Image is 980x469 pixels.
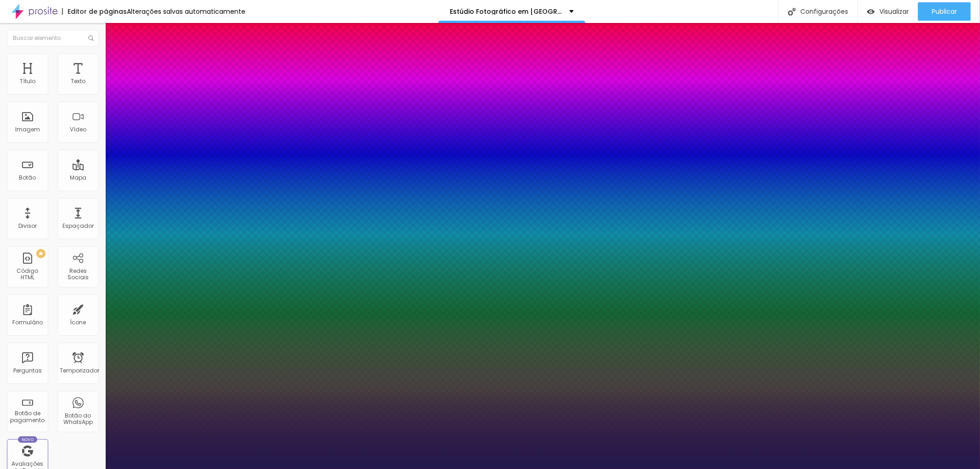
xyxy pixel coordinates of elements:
[450,7,604,16] font: Estúdio Fotográfico em [GEOGRAPHIC_DATA]
[68,7,127,16] font: Editor de páginas
[60,367,99,374] font: Temporizador
[70,318,86,326] font: Ícone
[62,222,94,230] font: Espaçador
[918,2,971,21] button: Publicar
[20,77,35,85] font: Título
[788,8,796,16] img: Ícone
[18,222,37,230] font: Divisor
[127,7,245,16] font: Alterações salvas automaticamente
[70,125,86,133] font: Vídeo
[17,267,39,281] font: Código HTML
[932,7,957,16] font: Publicar
[858,2,918,21] button: Visualizar
[12,318,43,326] font: Formulário
[15,125,40,133] font: Imagem
[68,267,89,281] font: Redes Sociais
[71,77,85,85] font: Texto
[22,437,34,442] font: Novo
[7,30,99,46] input: Buscar elemento
[879,7,909,16] font: Visualizar
[867,8,875,16] img: view-1.svg
[70,174,86,181] font: Mapa
[13,367,42,374] font: Perguntas
[19,174,36,181] font: Botão
[800,7,848,16] font: Configurações
[63,412,93,426] font: Botão do WhatsApp
[88,35,94,41] img: Ícone
[11,409,45,424] font: Botão de pagamento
